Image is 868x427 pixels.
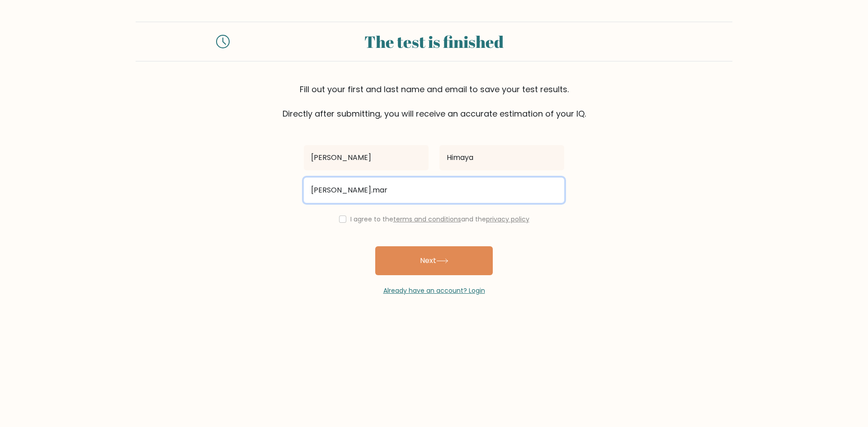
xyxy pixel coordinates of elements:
[486,215,529,224] a: privacy policy
[304,145,429,170] input: First name
[393,215,461,224] a: terms and conditions
[383,286,485,295] a: Already have an account? Login
[375,246,493,275] button: Next
[136,83,732,120] div: Fill out your first and last name and email to save your test results. Directly after submitting,...
[439,145,564,170] input: Last name
[350,215,529,224] label: I agree to the and the
[304,178,564,203] input: Email
[241,29,627,54] div: The test is finished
